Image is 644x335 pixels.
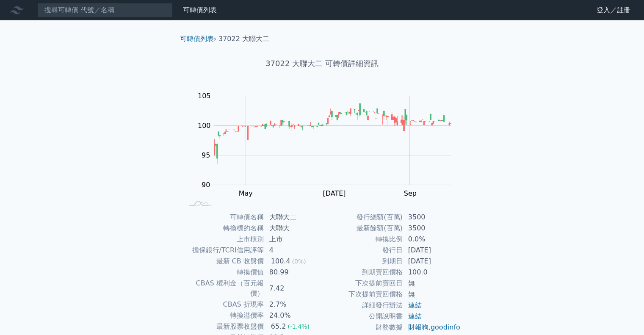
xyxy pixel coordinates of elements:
td: 大聯大 [264,223,322,234]
td: 轉換價值 [183,267,264,278]
tspan: 95 [202,151,210,159]
td: 到期賣回價格 [322,267,403,278]
tspan: 100 [198,122,211,130]
tspan: Sep [404,189,417,197]
td: 24.0% [264,310,322,321]
tspan: May [239,189,253,197]
td: 最新餘額(百萬) [322,223,403,234]
td: 3500 [403,212,461,223]
td: 財務數據 [322,322,403,333]
a: 連結 [408,301,422,309]
input: 搜尋可轉債 代號／名稱 [37,3,173,17]
a: 登入／註冊 [590,3,637,17]
td: 最新股票收盤價 [183,321,264,332]
td: [DATE] [403,256,461,267]
a: 可轉債列表 [183,6,217,14]
a: 連結 [408,312,422,320]
td: 下次提前賣回價格 [322,289,403,300]
td: 2.7% [264,299,322,310]
div: 100.4 [269,256,292,266]
a: 可轉債列表 [180,35,214,43]
td: CBAS 權利金（百元報價） [183,278,264,299]
div: 65.2 [269,321,288,332]
td: 到期日 [322,256,403,267]
td: 無 [403,278,461,289]
td: 發行總額(百萬) [322,212,403,223]
td: 轉換標的名稱 [183,223,264,234]
td: CBAS 折現率 [183,299,264,310]
td: 4 [264,245,322,256]
td: 最新 CB 收盤價 [183,256,264,267]
g: Chart [193,92,464,197]
td: 80.99 [264,267,322,278]
a: 財報狗 [408,323,428,331]
td: 發行日 [322,245,403,256]
td: [DATE] [403,245,461,256]
td: 下次提前賣回日 [322,278,403,289]
td: 轉換溢價率 [183,310,264,321]
td: 上市櫃別 [183,234,264,245]
td: 擔保銀行/TCRI信用評等 [183,245,264,256]
td: 3500 [403,223,461,234]
li: › [180,34,216,44]
td: 0.0% [403,234,461,245]
span: (0%) [292,258,306,265]
td: 大聯大二 [264,212,322,223]
td: 公開說明書 [322,311,403,322]
td: 轉換比例 [322,234,403,245]
td: , [403,322,461,333]
td: 7.42 [264,278,322,299]
td: 上市 [264,234,322,245]
tspan: 105 [198,92,211,100]
a: goodinfo [431,323,460,331]
td: 無 [403,289,461,300]
td: 100.0 [403,267,461,278]
td: 詳細發行辦法 [322,300,403,311]
span: (-1.4%) [287,323,310,330]
td: 可轉債名稱 [183,212,264,223]
tspan: 90 [202,181,210,189]
h1: 37022 大聯大二 可轉債詳細資訊 [173,58,471,69]
li: 37022 大聯大二 [218,34,269,44]
tspan: [DATE] [323,189,345,197]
